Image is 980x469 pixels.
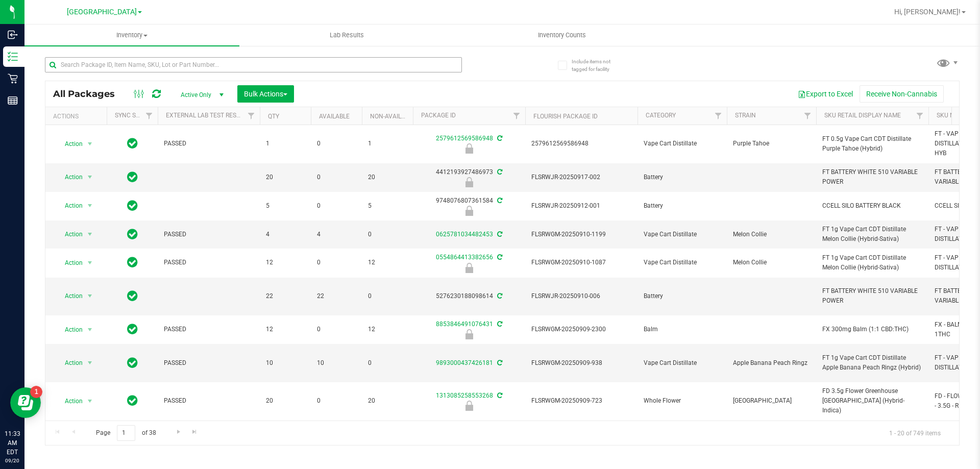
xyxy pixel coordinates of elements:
span: FLSRWGM-20250909-723 [531,396,631,406]
span: Melon Collie [733,230,810,239]
a: Filter [799,107,816,125]
span: 0 [368,230,407,239]
span: select [84,323,96,337]
a: SKU Name [937,112,967,119]
a: Non-Available [370,113,415,120]
p: 11:33 AM EDT [5,429,20,457]
span: 4 [317,230,356,239]
a: Category [646,112,676,119]
a: 0625781034482453 [436,231,493,238]
a: Go to the last page [187,425,202,439]
span: In Sync [127,322,138,336]
span: PASSED [164,358,254,368]
span: select [84,227,96,241]
a: Inventory [24,24,239,46]
span: Battery [644,172,721,182]
span: Include items not tagged for facility [572,58,623,73]
span: 0 [317,172,356,182]
div: Newly Received [411,263,527,273]
inline-svg: Reports [8,95,18,106]
span: Sync from Compliance System [496,359,502,366]
span: 20 [266,396,305,406]
span: Hi, [PERSON_NAME]! [894,8,961,16]
span: 20 [368,396,407,406]
span: Vape Cart Distillate [644,358,721,368]
span: select [84,256,96,270]
span: In Sync [127,393,138,408]
button: Export to Excel [791,85,860,103]
span: Vape Cart Distillate [644,258,721,267]
span: [GEOGRAPHIC_DATA] [67,8,137,16]
span: 0 [368,291,407,301]
input: 1 [117,425,135,441]
span: Sync from Compliance System [496,231,502,238]
a: Strain [735,112,756,119]
a: Sync Status [115,112,154,119]
span: Action [56,289,83,303]
a: External Lab Test Result [166,112,246,119]
span: 12 [368,258,407,267]
span: 0 [317,201,356,211]
span: 12 [266,258,305,267]
span: 0 [317,258,356,267]
a: Available [319,113,350,120]
a: 0554864413382656 [436,254,493,261]
span: FLSRWGM-20250910-1087 [531,258,631,267]
span: 1 [266,139,305,149]
span: Purple Tahoe [733,139,810,149]
span: Battery [644,291,721,301]
span: In Sync [127,227,138,241]
div: Newly Received [411,329,527,339]
span: Action [56,256,83,270]
span: FLSRWJR-20250917-002 [531,172,631,182]
span: Action [56,356,83,370]
span: Apple Banana Peach Ringz [733,358,810,368]
a: 8853846491076431 [436,320,493,328]
span: Inventory [24,31,239,40]
span: 12 [368,325,407,334]
span: Action [56,323,83,337]
div: Newly Received [411,401,527,411]
div: Locked due to Testing Failure [411,143,527,154]
span: PASSED [164,325,254,334]
a: Filter [912,107,928,125]
span: FD 3.5g Flower Greenhouse [GEOGRAPHIC_DATA] (Hybrid-Indica) [822,386,922,416]
span: Lab Results [316,31,378,40]
span: 22 [266,291,305,301]
span: select [84,199,96,213]
div: 5276230188098614 [411,291,527,301]
div: Newly Received [411,177,527,187]
span: Bulk Actions [244,90,287,98]
span: In Sync [127,356,138,370]
span: select [84,137,96,151]
span: Page of 38 [87,425,164,441]
span: Melon Collie [733,258,810,267]
span: 1 [368,139,407,149]
span: Sync from Compliance System [496,135,502,142]
p: 09/20 [5,457,20,464]
a: Go to the next page [171,425,186,439]
span: In Sync [127,136,138,151]
span: FT 1g Vape Cart CDT Distillate Melon Collie (Hybrid-Sativa) [822,225,922,244]
div: Newly Received [411,206,527,216]
span: PASSED [164,230,254,239]
a: Sku Retail Display Name [824,112,901,119]
span: 0 [317,396,356,406]
span: PASSED [164,139,254,149]
a: Lab Results [239,24,454,46]
span: FT 1g Vape Cart CDT Distillate Apple Banana Peach Ringz (Hybrid) [822,353,922,373]
span: Vape Cart Distillate [644,139,721,149]
span: 20 [368,172,407,182]
span: Action [56,199,83,213]
span: In Sync [127,170,138,184]
a: Qty [268,113,279,120]
a: Filter [141,107,158,125]
a: Package ID [421,112,456,119]
span: Sync from Compliance System [496,168,502,176]
span: Battery [644,201,721,211]
span: Balm [644,325,721,334]
span: 4 [266,230,305,239]
span: Sync from Compliance System [496,254,502,261]
a: Inventory Counts [454,24,669,46]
